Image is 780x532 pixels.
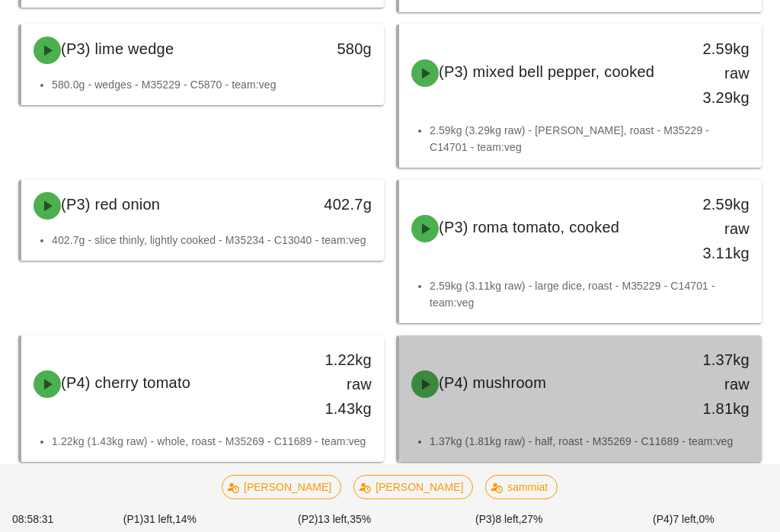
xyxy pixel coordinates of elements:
li: 1.22kg (1.43kg raw) - whole, roast - M35269 - C11689 - team:veg [52,433,372,450]
div: (P4) 0% [596,508,771,530]
div: 1.37kg raw 1.81kg [679,348,750,421]
div: 1.22kg raw 1.43kg [301,348,372,421]
li: 402.7g - slice thinly, lightly cooked - M35234 - C13040 - team:veg [52,232,372,248]
span: [PERSON_NAME] [364,476,464,498]
span: 8 left, [495,513,521,525]
div: 2.59kg raw 3.11kg [679,192,750,265]
span: sammiat [496,476,548,498]
div: 402.7g [301,192,372,216]
div: 580g [301,37,372,61]
div: (P2) 35% [248,508,422,530]
span: [PERSON_NAME] [232,476,331,498]
li: 1.37kg (1.81kg raw) - half, roast - M35269 - C11689 - team:veg [430,433,750,450]
div: 08:58:31 [9,508,72,530]
span: (P3) roma tomato, cooked [439,219,619,236]
span: (P3) mixed bell pepper, cooked [439,63,654,80]
span: 31 left, [143,513,175,525]
span: (P3) lime wedge [61,40,174,57]
li: 580.0g - wedges - M35229 - C5870 - team:veg [52,76,372,93]
li: 2.59kg (3.11kg raw) - large dice, roast - M35229 - C14701 - team:veg [430,277,750,311]
span: 13 left, [318,513,350,525]
div: (P3) 27% [422,508,596,530]
span: 7 left, [673,513,698,525]
span: (P3) red onion [61,196,160,213]
li: 2.59kg (3.29kg raw) - [PERSON_NAME], roast - M35229 - C14701 - team:veg [430,122,750,155]
div: 2.59kg raw 3.29kg [679,37,750,110]
span: (P4) cherry tomato [61,374,190,391]
div: (P1) 14% [72,508,247,530]
span: (P4) mushroom [439,374,546,391]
